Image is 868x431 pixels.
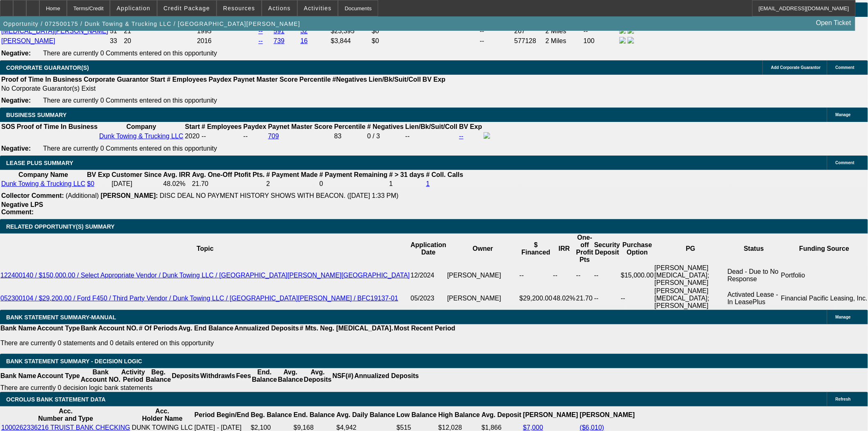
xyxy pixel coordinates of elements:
[126,123,156,130] b: Company
[514,37,544,46] td: 577128
[484,132,490,139] img: facebook-icon.png
[438,407,480,423] th: High Balance
[519,287,553,310] td: $29,200.00
[111,180,162,188] td: [DATE]
[333,76,368,83] b: #Negatives
[519,234,553,264] th: $ Financed
[192,180,265,188] td: 21.70
[277,368,303,384] th: Avg. Balance
[251,368,277,384] th: End. Balance
[171,368,200,384] th: Deposits
[304,368,332,384] th: Avg. Deposits
[139,324,178,332] th: # Of Periods
[576,234,594,264] th: One-off Profit Pts
[447,264,519,287] td: [PERSON_NAME]
[80,324,139,332] th: Bank Account NO.
[621,287,654,310] td: --
[163,171,190,178] b: Avg. IRR
[6,358,142,365] span: Bank Statement Summary - Decision Logic
[319,180,388,188] td: 0
[1,123,16,131] th: SOS
[514,27,544,36] td: 267
[594,234,621,264] th: Security Deposit
[16,123,98,131] th: Proof of Time In Business
[304,5,332,11] span: Activities
[480,27,513,36] td: --
[194,407,249,423] th: Period Begin/End
[727,287,781,310] td: Activated Lease - In LeasePlus
[185,132,200,141] td: 2020
[1,424,130,431] a: 1000262336216 TRUIST BANK CHECKING
[123,37,196,46] td: 20
[87,171,110,178] b: BV Exp
[300,28,308,34] a: 32
[298,0,338,16] button: Activities
[580,424,605,431] a: ($6,010)
[197,37,212,44] span: 2016
[523,407,578,423] th: [PERSON_NAME]
[150,76,165,83] b: Start
[781,287,868,310] td: Financial Pacific Leasing, Inc.
[1,85,449,93] td: No Corporate Guarantor(s) Exist
[121,368,146,384] th: Activity Period
[654,264,727,287] td: [PERSON_NAME][MEDICAL_DATA]; [PERSON_NAME]
[336,407,395,423] th: Avg. Daily Balance
[594,287,621,310] td: --
[426,180,430,187] a: 1
[320,171,388,178] b: # Payment Remaining
[426,171,464,178] b: # Coll. Calls
[274,37,285,44] a: 739
[371,27,479,36] td: $0
[619,37,626,44] img: facebook-icon.png
[233,76,298,83] b: Paynet Master Score
[200,368,235,384] th: Withdrawls
[332,368,354,384] th: NSF(#)
[87,180,94,187] a: $0
[781,234,868,264] th: Funding Source
[201,133,206,140] span: --
[185,123,200,130] b: Start
[66,192,99,199] span: (Additional)
[1,145,31,152] b: Negative:
[1,76,82,84] th: Proof of Time In Business
[1,201,43,215] b: Negative LPS Comment:
[293,407,335,423] th: End. Balance
[580,407,635,423] th: [PERSON_NAME]
[576,264,594,287] td: --
[116,5,150,11] span: Application
[6,112,66,118] span: BUSINESS SUMMARY
[131,407,193,423] th: Acc. Holder Name
[836,112,851,117] span: Manage
[268,123,332,130] b: Paynet Master Score
[167,76,207,83] b: # Employees
[99,133,183,140] a: Dunk Towing & Trucking LLC
[268,5,291,11] span: Actions
[334,133,365,140] div: 83
[234,324,299,332] th: Annualized Deposits
[158,0,216,16] button: Credit Package
[480,37,513,46] td: --
[423,76,445,83] b: BV Exp
[192,171,265,178] b: Avg. One-Off Ptofit Pts.
[654,287,727,310] td: [PERSON_NAME][MEDICAL_DATA]; [PERSON_NAME]
[160,192,398,199] span: DISC DEAL NO PAYMENT HISTORY SHOWS WITH BEACON. ([DATE] 1:33 PM)
[145,368,171,384] th: Beg. Balance
[18,171,68,178] b: Company Name
[6,64,89,71] span: CORPORATE GUARANTOR(S)
[394,324,456,332] th: Most Recent Period
[354,368,419,384] th: Annualized Deposits
[654,234,727,264] th: PG
[334,123,365,130] b: Percentile
[266,171,318,178] b: # Payment Made
[300,37,308,44] a: 16
[80,368,121,384] th: Bank Account NO.
[594,264,621,287] td: --
[447,234,519,264] th: Owner
[299,76,331,83] b: Percentile
[243,132,267,141] td: --
[836,397,851,401] span: Refresh
[621,234,654,264] th: Purchase Option
[583,27,618,36] td: --
[389,180,425,188] td: 1
[553,234,576,264] th: IRR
